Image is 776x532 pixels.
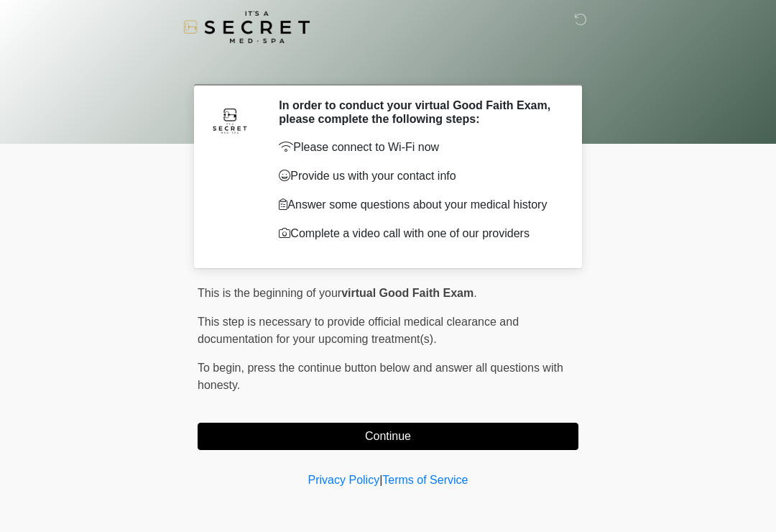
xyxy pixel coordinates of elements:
[279,139,557,156] p: Please connect to Wi-Fi now
[198,287,341,299] span: This is the beginning of your
[379,474,382,486] a: |
[474,287,476,299] span: .
[279,98,557,126] h2: In order to conduct your virtual Good Faith Exam, please complete the following steps:
[279,168,557,185] p: Provide us with your contact info
[208,98,251,142] img: Agent Avatar
[198,423,578,450] button: Continue
[279,225,557,242] p: Complete a video call with one of our providers
[341,287,474,299] strong: virtual Good Faith Exam
[198,316,519,345] span: This step is necessary to provide official medical clearance and documentation for your upcoming ...
[198,362,247,374] span: To begin,
[308,474,380,486] a: Privacy Policy
[183,11,310,43] img: It's A Secret Med Spa Logo
[382,474,468,486] a: Terms of Service
[187,52,589,78] h1: ‎ ‎
[279,196,557,214] p: Answer some questions about your medical history
[198,362,563,391] span: press the continue button below and answer all questions with honesty.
